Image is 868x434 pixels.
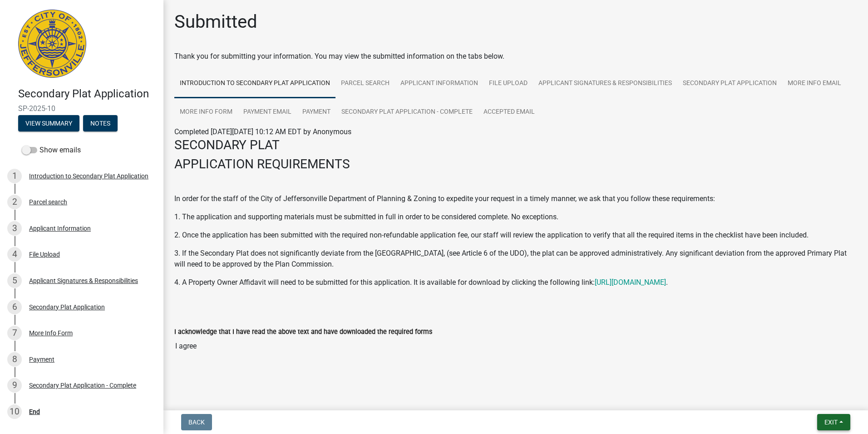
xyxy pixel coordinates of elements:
div: 3 [7,221,22,236]
a: Payment Email [238,98,297,127]
a: Secondary Plat Application - Complete [336,98,478,127]
div: More Info Form [29,330,73,336]
div: 6 [7,300,22,314]
span: Completed [DATE][DATE] 10:12 AM EDT by Anonymous [174,127,351,136]
a: Payment [297,98,336,127]
img: City of Jeffersonville, Indiana [18,10,86,78]
a: File Upload [483,69,533,98]
a: More Info Form [174,98,238,127]
label: I acknowledge that I have read the above text and have downloaded the required forms [174,329,432,335]
label: Show emails [22,145,81,156]
button: Back [181,414,212,430]
div: Introduction to Secondary Plat Application [29,173,148,179]
div: Parcel search [29,199,67,205]
h3: SECONDARY PLAT [174,137,857,153]
button: Exit [817,414,850,430]
p: 4. A Property Owner Affidavit will need to be submitted for this application. It is available for... [174,277,857,288]
wm-modal-confirm: Notes [83,120,118,127]
div: Thank you for submitting your information. You may view the submitted information on the tabs below. [174,51,857,62]
span: SP-2025-10 [18,104,145,113]
span: Back [188,419,205,426]
div: 5 [7,273,22,288]
a: Accepted Email [478,98,540,127]
a: Introduction to Secondary Plat Application [174,69,335,98]
div: 8 [7,352,22,367]
div: End [29,409,40,415]
p: 3. If the Secondary Plat does not significantly deviate from the [GEOGRAPHIC_DATA], (see Article ... [174,248,857,270]
div: 4 [7,247,22,262]
h3: APPLICATION REQUIREMENTS [174,156,857,172]
a: More Info Email [782,69,847,98]
h1: Submitted [174,11,257,33]
div: 9 [7,378,22,393]
a: Applicant Signatures & Responsibilities [533,69,677,98]
div: Secondary Plat Application - Complete [29,382,136,389]
div: 10 [7,404,22,419]
div: Applicant Signatures & Responsibilities [29,278,138,284]
button: Notes [83,115,118,131]
div: Applicant Information [29,225,91,232]
div: 7 [7,326,22,340]
div: Payment [29,356,54,363]
wm-modal-confirm: Summary [18,120,79,127]
div: Secondary Plat Application [29,304,105,310]
div: File Upload [29,251,60,257]
span: Exit [824,419,838,426]
p: In order for the staff of the City of Jeffersonville Department of Planning & Zoning to expedite ... [174,193,857,204]
a: Applicant Information [395,69,483,98]
a: Secondary Plat Application [677,69,782,98]
a: [URL][DOMAIN_NAME] [595,278,666,287]
p: 2. Once the application has been submitted with the required non-refundable application fee, our ... [174,230,857,241]
p: 1. The application and supporting materials must be submitted in full in order to be considered c... [174,212,857,222]
h4: Secondary Plat Application [18,87,156,101]
button: View Summary [18,115,79,131]
a: Parcel search [335,69,395,98]
div: 1 [7,169,22,183]
div: 2 [7,195,22,209]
